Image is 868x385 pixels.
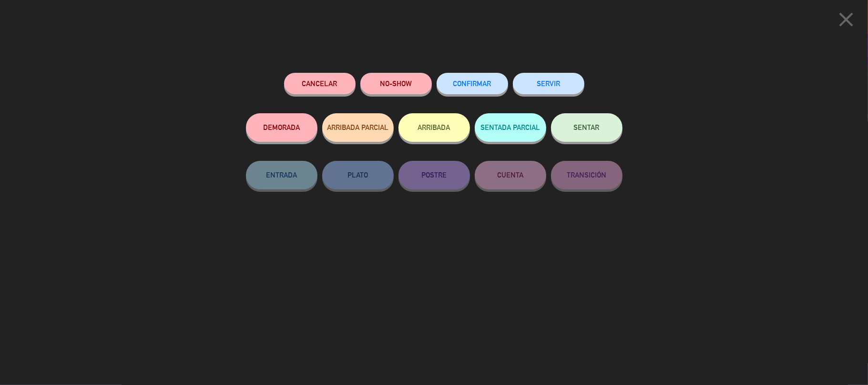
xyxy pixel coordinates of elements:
[284,73,356,94] button: Cancelar
[398,113,470,142] button: ARRIBADA
[246,161,317,189] button: ENTRADA
[551,161,623,189] button: TRANSICIÓN
[513,73,584,94] button: SERVIR
[398,161,470,189] button: POSTRE
[831,7,861,35] button: close
[322,113,394,142] button: ARRIBADA PARCIAL
[453,79,491,88] span: CONFIRMAR
[551,113,623,142] button: SENTAR
[327,123,388,131] span: ARRIBADA PARCIAL
[360,73,432,94] button: NO-SHOW
[475,161,546,189] button: CUENTA
[475,113,546,142] button: SENTADA PARCIAL
[834,8,858,31] i: close
[322,161,394,189] button: PLATO
[246,113,317,142] button: DEMORADA
[437,73,508,94] button: CONFIRMAR
[574,123,600,131] span: SENTAR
